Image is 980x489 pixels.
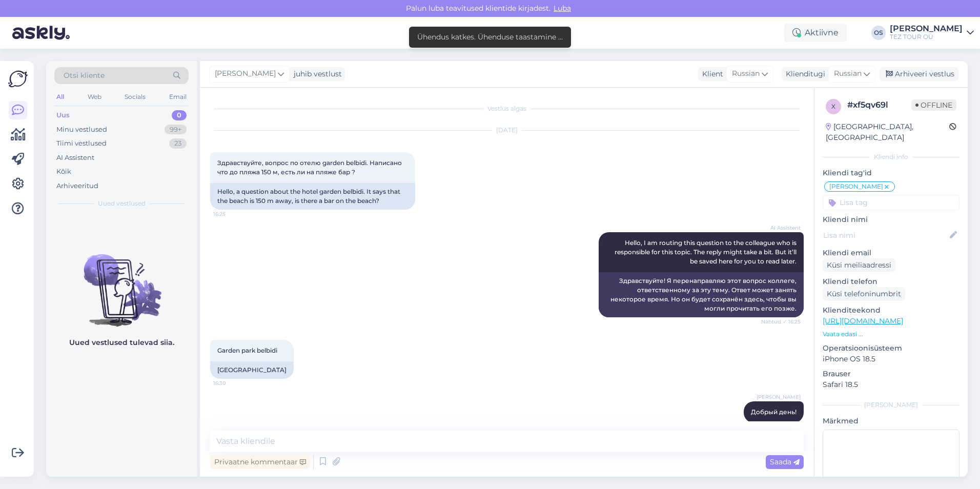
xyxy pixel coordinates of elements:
span: Russian [732,68,760,79]
div: Kõik [56,167,71,177]
a: [URL][DOMAIN_NAME] [823,316,903,325]
span: Saada [770,457,800,466]
p: Kliendi telefon [823,276,959,287]
span: [PERSON_NAME] [757,393,801,401]
div: Privaatne kommentaar [210,455,310,469]
p: Vaata edasi ... [823,330,959,339]
div: juhib vestlust [290,69,342,79]
div: Ühendus katkes. Ühenduse taastamine ... [417,32,563,43]
span: Nähtud ✓ 16:25 [761,318,801,325]
div: [GEOGRAPHIC_DATA], [GEOGRAPHIC_DATA] [826,121,949,143]
span: [PERSON_NAME] [215,68,276,79]
input: Lisa nimi [823,230,948,241]
div: AI Assistent [56,153,94,163]
div: Tiimi vestlused [56,138,107,149]
div: Minu vestlused [56,125,107,135]
span: Добрый день! [751,408,797,416]
span: Garden park belbidi [217,347,277,354]
p: iPhone OS 18.5 [823,354,959,364]
div: 23 [169,138,187,149]
p: Kliendi email [823,248,959,258]
img: No chats [46,236,197,328]
p: Brauser [823,369,959,379]
p: Märkmed [823,416,959,426]
div: Uus [56,110,70,120]
p: Kliendi nimi [823,214,959,225]
div: Küsi telefoninumbrit [823,287,905,301]
div: [PERSON_NAME] [890,25,963,33]
input: Lisa tag [823,195,959,210]
p: Operatsioonisüsteem [823,343,959,354]
div: All [54,90,66,104]
div: TEZ TOUR OÜ [890,33,963,41]
span: Uued vestlused [98,199,146,208]
div: [GEOGRAPHIC_DATA] [210,361,294,379]
p: Uued vestlused tulevad siia. [69,337,174,348]
div: Klient [698,69,723,79]
div: Aktiivne [784,24,847,42]
div: OS [871,26,886,40]
div: Vestlus algas [210,104,804,113]
span: Hello, I am routing this question to the colleague who is responsible for this topic. The reply m... [615,239,798,265]
span: Otsi kliente [64,70,105,81]
span: Offline [911,99,956,111]
div: # xf5qv69l [847,99,911,111]
span: [PERSON_NAME] [829,184,883,190]
p: Safari 18.5 [823,379,959,390]
div: Arhiveeri vestlus [880,67,958,81]
p: Kliendi tag'id [823,168,959,178]
img: Askly Logo [8,69,28,89]
span: Здравствуйте, вопрос по отелю garden belbidi. Написано что до пляжа 150 м, есть ли на пляже бар ? [217,159,403,176]
div: Hello, a question about the hotel garden belbidi. It says that the beach is 150 m away, is there ... [210,183,415,210]
div: [DATE] [210,126,804,135]
div: Web [86,90,104,104]
div: Email [167,90,189,104]
div: 99+ [165,125,187,135]
span: x [831,103,835,110]
div: [PERSON_NAME] [823,400,959,410]
p: Klienditeekond [823,305,959,316]
span: Luba [550,4,574,13]
a: [PERSON_NAME]TEZ TOUR OÜ [890,25,974,41]
span: 16:30 [213,379,252,387]
div: Socials [122,90,148,104]
div: 0 [172,110,187,120]
div: Klienditugi [782,69,825,79]
div: Arhiveeritud [56,181,98,191]
span: Russian [834,68,862,79]
div: Kliendi info [823,152,959,161]
div: Здравствуйте! Я перенаправляю этот вопрос коллеге, ответственному за эту тему. Ответ может занять... [599,272,804,317]
span: AI Assistent [762,224,801,232]
span: 16:25 [213,210,252,218]
div: Küsi meiliaadressi [823,258,895,272]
